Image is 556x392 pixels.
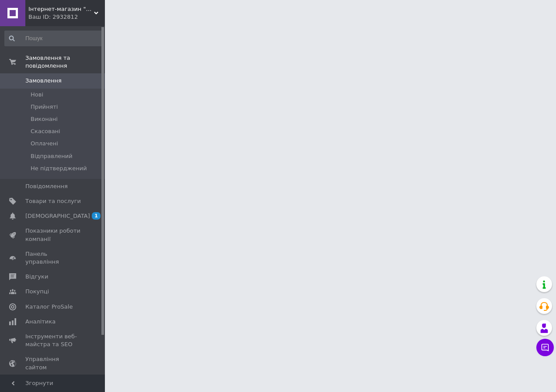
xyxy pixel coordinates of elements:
[28,13,105,21] div: Ваш ID: 2932812
[25,333,81,348] span: Інструменти веб-майстра та SEO
[31,152,73,160] span: Відправлений
[31,165,87,172] span: Не підтверджений
[31,91,43,99] span: Нові
[25,197,81,205] span: Товари та послуги
[92,212,101,220] span: 1
[31,115,58,123] span: Виконані
[4,31,103,46] input: Пошук
[25,54,105,70] span: Замовлення та повідомлення
[25,273,48,281] span: Відгуки
[25,303,73,311] span: Каталог ProSale
[25,227,81,243] span: Показники роботи компанії
[25,355,81,371] span: Управління сайтом
[31,127,60,135] span: Скасовані
[25,212,90,220] span: [DEMOGRAPHIC_DATA]
[31,140,58,148] span: Оплачені
[28,5,94,13] span: Інтернет-магазин "TipTopToys"
[25,318,56,326] span: Аналітика
[31,103,58,111] span: Прийняті
[25,182,68,190] span: Повідомлення
[536,339,554,356] button: Чат з покупцем
[25,250,81,266] span: Панель управління
[25,288,49,296] span: Покупці
[25,77,62,85] span: Замовлення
